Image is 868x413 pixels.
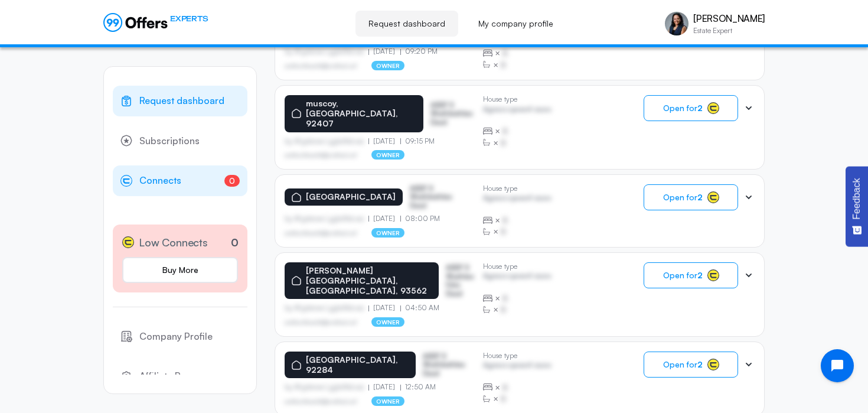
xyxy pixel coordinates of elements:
[851,178,862,219] span: Feedback
[139,329,213,344] span: Company Profile
[410,184,469,210] p: ASDF S Sfasfdasfdas Dasd
[113,126,247,157] a: Subscriptions
[483,105,551,116] p: Agrwsv qwervf oiuns
[306,99,416,128] p: muscoy, [GEOGRAPHIC_DATA], 92407
[483,304,551,316] div: ×
[483,95,551,103] p: House type
[430,101,474,126] p: ASDF S Sfasfdasfdas Dasd
[483,137,551,149] div: ×
[170,13,208,24] span: EXPERTS
[400,137,435,145] p: 09:15 PM
[400,304,440,312] p: 04:50 AM
[423,352,474,378] p: ASDF S Sfasfdasfdas Dasd
[371,317,405,327] p: owner
[368,137,400,145] p: [DATE]
[483,47,551,59] div: ×
[371,396,405,406] p: owner
[224,175,240,187] span: 0
[483,184,551,193] p: House type
[693,13,765,24] p: [PERSON_NAME]
[644,184,738,210] button: Open for2
[285,47,368,56] p: by Afgdsrwe Ljgjkdfsbvas
[483,292,551,304] div: ×
[501,226,506,238] span: B
[371,150,405,160] p: owner
[285,318,357,326] p: asdfasdfasasfd@asdfasd.asf
[446,264,474,298] p: ASDF S Sfasfdasfdas Dasd
[139,173,181,188] span: Connects
[368,47,400,56] p: [DATE]
[697,270,703,280] strong: 2
[483,214,551,226] div: ×
[285,398,357,405] p: asdfasdfasasfd@asdfasd.asf
[400,383,436,391] p: 12:50 AM
[285,137,368,145] p: by Afgdsrwe Ljgjkdfsbvas
[483,272,551,283] p: Agrwsv qwervf oiuns
[483,352,551,360] p: House type
[355,11,458,37] a: Request dashboard
[483,226,551,238] div: ×
[483,194,551,205] p: Agrwsv qwervf oiuns
[501,59,506,71] span: B
[285,214,368,223] p: by Afgdsrwe Ljgjkdfsbvas
[665,12,688,35] img: Vivienne Haroun
[501,137,506,149] span: B
[285,62,357,69] p: asdfasdfasasfd@asdfasd.asf
[663,360,703,369] span: Open for
[663,193,703,202] span: Open for
[371,61,405,70] p: owner
[697,359,703,369] strong: 2
[502,214,508,226] span: B
[644,95,738,121] button: Open for2
[113,321,247,352] a: Company Profile
[371,228,405,238] p: owner
[285,151,357,158] p: asdfasdfasasfd@asdfasd.asf
[285,304,368,312] p: by Afgdsrwe Ljgjkdfsbvas
[502,47,508,59] span: B
[483,361,551,372] p: Agrwsv qwervf oiuns
[122,257,238,283] a: Buy More
[306,266,432,295] p: [PERSON_NAME][GEOGRAPHIC_DATA], [GEOGRAPHIC_DATA], 93562
[306,192,396,202] p: [GEOGRAPHIC_DATA]
[644,352,738,378] button: Open for2
[465,11,566,37] a: My company profile
[368,304,400,312] p: [DATE]
[139,93,224,109] span: Request dashboard
[501,304,506,316] span: B
[483,59,551,71] div: ×
[697,103,703,113] strong: 2
[502,125,508,137] span: B
[483,382,551,394] div: ×
[285,229,357,236] p: asdfasdfasasfd@asdfasd.asf
[502,292,508,304] span: B
[113,165,247,196] a: Connects0
[483,393,551,405] div: ×
[113,86,247,116] a: Request dashboard
[368,214,400,223] p: [DATE]
[231,235,239,251] p: 0
[139,369,213,384] span: Affiliate Program
[663,103,703,113] span: Open for
[400,47,438,56] p: 09:20 PM
[644,262,738,288] button: Open for2
[368,383,400,391] p: [DATE]
[502,382,508,394] span: B
[306,355,409,375] p: [GEOGRAPHIC_DATA], 92284
[400,214,440,223] p: 08:00 PM
[483,125,551,137] div: ×
[663,271,703,280] span: Open for
[113,361,247,392] a: Affiliate Program
[697,192,703,202] strong: 2
[139,134,200,149] span: Subscriptions
[285,383,368,391] p: by Afgdsrwe Ljgjkdfsbvas
[103,13,208,32] a: EXPERTS
[846,166,868,246] button: Feedback - Show survey
[483,262,551,271] p: House type
[501,393,506,405] span: B
[693,27,765,34] p: Estate Expert
[139,234,208,251] span: Low Connects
